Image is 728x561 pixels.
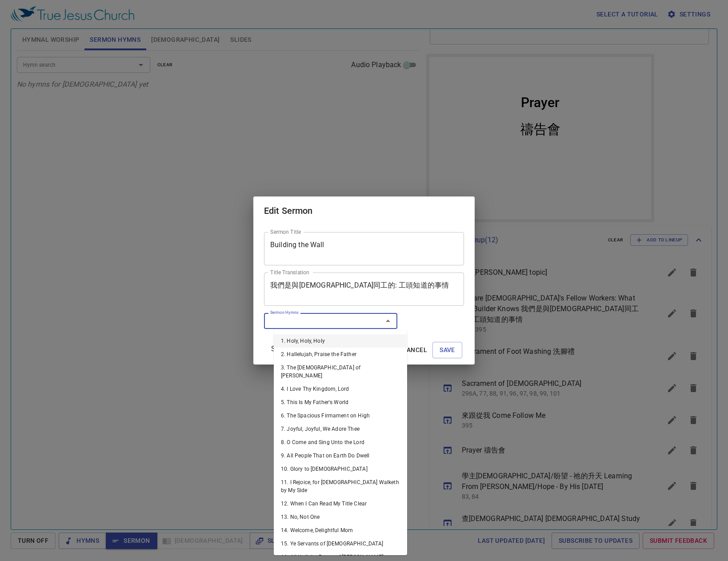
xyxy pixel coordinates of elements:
[274,436,407,449] li: 8. O Come and Sing Unto the Lord
[274,422,407,436] li: 7. Joyful, Joyful, We Adore Thee
[274,497,407,510] li: 12. When I Can Read My Title Clear
[432,342,462,358] button: Save
[274,409,407,422] li: 6. The Spacious Firmament on High
[274,361,407,382] li: 3. The [DEMOGRAPHIC_DATA] of [PERSON_NAME]
[274,348,407,361] li: 2. Hallelujah, Praise the Father
[274,449,407,462] li: 9. All People That on Earth Do Dwell
[382,315,394,327] button: Close
[274,476,407,497] li: 11. I Rejoice, for [DEMOGRAPHIC_DATA] Walketh by My Side
[274,510,407,524] li: 13. No, Not One
[399,342,431,358] button: Cancel
[274,382,407,396] li: 4. I Love Thy Kingdom, Lord
[264,204,464,218] h2: Edit Sermon
[274,537,407,550] li: 15. Ye Servants of [DEMOGRAPHIC_DATA]
[270,240,458,257] textarea: Building the Wall
[274,334,407,348] li: 1. Holy, Holy, Holy
[95,41,133,56] div: Prayer
[274,462,407,476] li: 10. Glory to [DEMOGRAPHIC_DATA]
[271,344,296,354] span: Subtitle
[440,345,455,356] span: Save
[274,524,407,537] li: 14. Welcome, Delightful Morn
[270,281,458,298] textarea: 我們是與[DEMOGRAPHIC_DATA]同工的: 工頭知道的事情
[94,67,134,85] div: 禱告會
[403,345,427,356] span: Cancel
[274,396,407,409] li: 5. This Is My Father's World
